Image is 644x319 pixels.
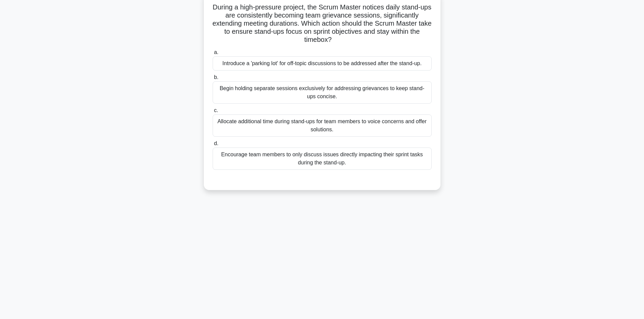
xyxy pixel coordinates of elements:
[213,56,432,71] div: Introduce a 'parking lot' for off-topic discussions to be addressed after the stand-up.
[213,148,432,170] div: Encourage team members to only discuss issues directly impacting their sprint tasks during the st...
[213,114,432,137] div: Allocate additional time during stand-ups for team members to voice concerns and offer solutions.
[213,81,432,104] div: Begin holding separate sessions exclusively for addressing grievances to keep stand-ups concise.
[212,3,432,44] h5: During a high-pressure project, the Scrum Master notices daily stand-ups are consistently becomin...
[214,49,218,55] span: a.
[214,74,218,80] span: b.
[214,140,218,146] span: d.
[214,107,218,113] span: c.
